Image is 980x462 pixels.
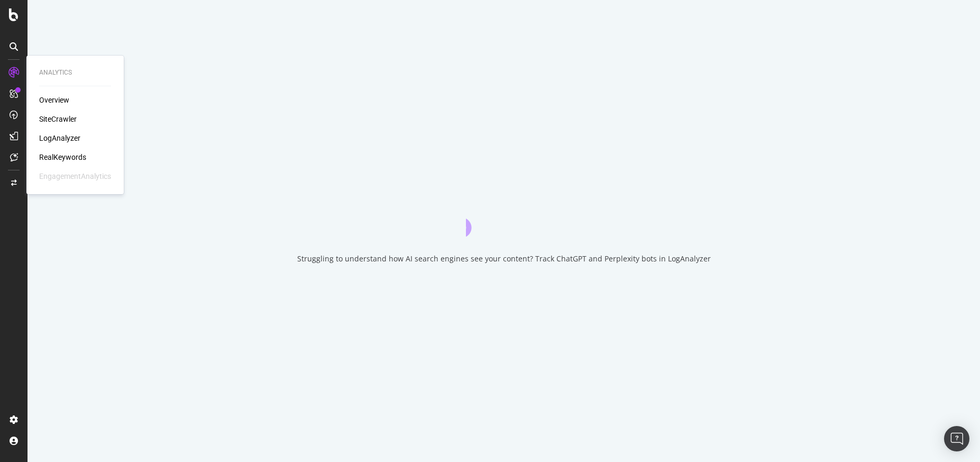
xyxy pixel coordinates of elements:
[297,253,711,264] div: Struggling to understand how AI search engines see your content? Track ChatGPT and Perplexity bot...
[39,95,69,105] a: Overview
[39,152,86,162] a: RealKeywords
[39,68,111,77] div: Analytics
[466,198,542,237] div: animation
[944,426,969,451] div: Open Intercom Messenger
[39,114,77,124] a: SiteCrawler
[39,171,111,182] div: EngagementAnalytics
[39,133,80,143] a: LogAnalyzer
